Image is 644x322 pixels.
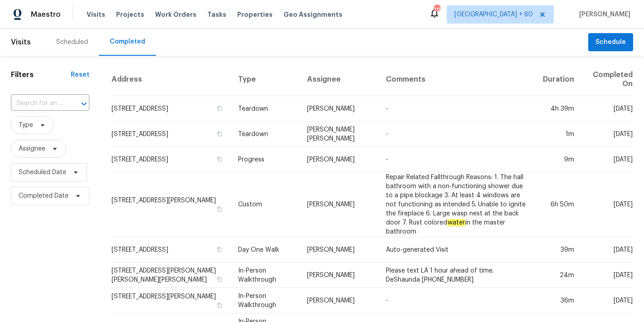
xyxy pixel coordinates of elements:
button: Copy Address [215,205,224,213]
td: Day One Walk [231,237,300,263]
td: Progress [231,147,300,172]
td: Teardown [231,96,300,122]
span: Visits [11,32,31,52]
td: [STREET_ADDRESS][PERSON_NAME] [111,172,231,237]
td: [DATE] [581,172,633,237]
td: [DATE] [581,147,633,172]
button: Copy Address [215,130,224,138]
button: Copy Address [215,301,224,309]
td: 24m [536,263,581,288]
td: - [379,122,535,147]
span: Schedule [595,37,626,48]
span: Work Orders [155,10,196,19]
button: Copy Address [215,155,224,163]
td: [PERSON_NAME] [300,288,379,313]
span: Geo Assignments [283,10,342,19]
th: Assignee [300,63,379,96]
th: Type [231,63,300,96]
td: [PERSON_NAME] [300,263,379,288]
button: Schedule [588,33,633,52]
td: 1m [536,122,581,147]
th: Completed On [581,63,633,96]
td: - [379,96,535,122]
span: Assignee [19,144,45,153]
td: 6h 50m [536,172,581,237]
button: Copy Address [215,104,224,112]
td: [DATE] [581,288,633,313]
td: Please text LA 1 hour ahead of time. DeShaunda [PHONE_NUMBER] [379,263,535,288]
td: [STREET_ADDRESS] [111,122,231,147]
div: Reset [71,70,89,79]
td: [PERSON_NAME] [300,147,379,172]
button: Copy Address [215,245,224,254]
td: [STREET_ADDRESS] [111,237,231,263]
td: Auto-generated Visit [379,237,535,263]
div: Scheduled [56,38,88,47]
td: 9m [536,147,581,172]
td: - [379,288,535,313]
th: Duration [536,63,581,96]
button: Open [78,98,90,110]
button: Copy Address [215,275,224,283]
td: In-Person Walkthrough [231,288,300,313]
td: [DATE] [581,122,633,147]
th: Address [111,63,231,96]
em: water [447,219,465,226]
td: [STREET_ADDRESS][PERSON_NAME] [111,288,231,313]
td: [DATE] [581,237,633,263]
td: [STREET_ADDRESS] [111,96,231,122]
td: Repair Related Fallthrough Reasons: 1. The hall bathroom with a non-functioning shower due to a p... [379,172,535,237]
td: [DATE] [581,263,633,288]
td: 4h 39m [536,96,581,122]
td: Custom [231,172,300,237]
td: [STREET_ADDRESS][PERSON_NAME][PERSON_NAME][PERSON_NAME] [111,263,231,288]
h1: Filters [11,70,71,79]
span: Scheduled Date [19,168,66,177]
td: In-Person Walkthrough [231,263,300,288]
td: 39m [536,237,581,263]
span: [PERSON_NAME] [576,10,630,19]
span: Completed Date [19,191,68,200]
span: Tasks [207,11,226,18]
td: [DATE] [581,96,633,122]
span: Maestro [31,10,61,19]
td: - [379,147,535,172]
div: Completed [110,37,145,46]
td: [PERSON_NAME] [300,96,379,122]
td: [PERSON_NAME] [300,172,379,237]
td: 36m [536,288,581,313]
span: Properties [237,10,273,19]
span: Type [19,121,33,130]
td: [STREET_ADDRESS] [111,147,231,172]
th: Comments [379,63,535,96]
span: Visits [87,10,105,19]
span: [GEOGRAPHIC_DATA] + 60 [454,10,533,19]
div: 715 [434,5,440,15]
input: Search for an address... [11,97,64,111]
td: Teardown [231,122,300,147]
td: [PERSON_NAME] [PERSON_NAME] [300,122,379,147]
span: Projects [116,10,144,19]
td: [PERSON_NAME] [300,237,379,263]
